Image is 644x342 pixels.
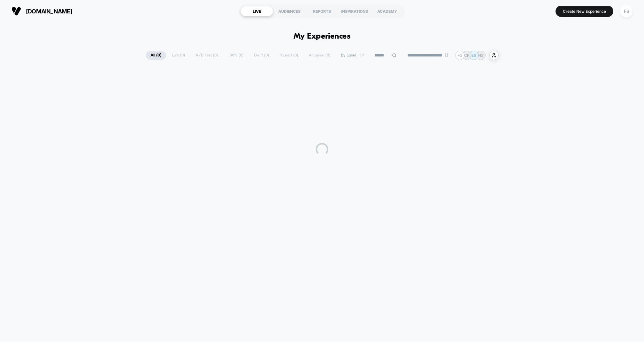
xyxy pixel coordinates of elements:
img: Visually logo [11,6,21,16]
div: INSPIRATIONS [338,6,371,16]
p: CK [464,53,470,58]
div: AUDIENCES [273,6,306,16]
button: Create New Experience [556,6,613,17]
h1: My Experiences [294,32,351,41]
div: REPORTS [306,6,338,16]
span: All ( 0 ) [146,51,166,60]
div: + 2 [455,51,464,60]
p: HS [478,53,484,58]
span: [DOMAIN_NAME] [26,8,72,15]
div: FS [620,5,632,18]
button: FS [618,5,634,18]
img: end [445,53,448,57]
button: [DOMAIN_NAME] [10,6,74,16]
span: By Label [341,53,356,58]
div: ACADEMY [371,6,403,16]
div: LIVE [241,6,273,16]
p: ES [471,53,476,58]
